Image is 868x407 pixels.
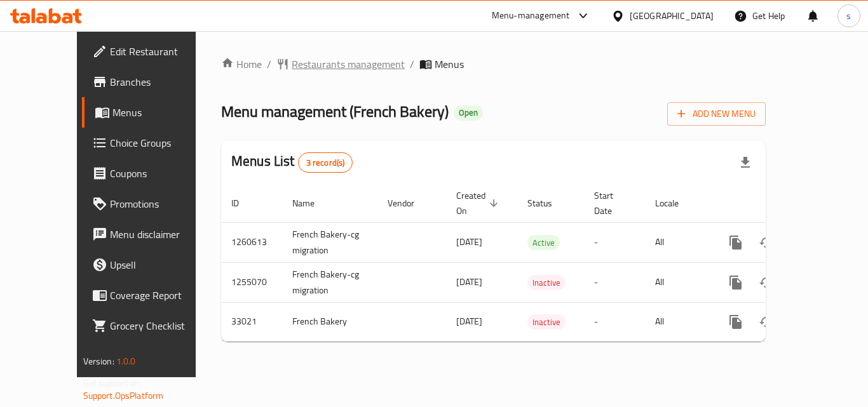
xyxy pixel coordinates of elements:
[645,262,710,302] td: All
[276,57,405,72] a: Restaurants management
[456,274,482,290] span: [DATE]
[721,227,751,258] button: more
[82,36,222,67] a: Edit Restaurant
[527,196,569,211] span: Status
[83,375,142,391] span: Get support on:
[83,353,114,370] span: Version:
[110,166,212,181] span: Coupons
[82,97,222,128] a: Menus
[221,184,853,342] table: enhanced table
[221,57,262,72] a: Home
[527,275,566,290] div: Inactive
[584,262,645,302] td: -
[456,188,502,218] span: Created On
[456,234,482,250] span: [DATE]
[584,222,645,262] td: -
[110,288,212,303] span: Coverage Report
[116,353,136,370] span: 1.0.0
[730,147,761,178] div: Export file
[655,196,695,211] span: Locale
[82,250,222,280] a: Upsell
[454,105,483,121] div: Open
[292,57,405,72] span: Restaurants management
[82,158,222,189] a: Coupons
[83,387,164,404] a: Support.OpsPlatform
[292,196,331,211] span: Name
[527,276,566,290] span: Inactive
[110,318,212,333] span: Grocery Checklist
[82,189,222,219] a: Promotions
[456,313,482,330] span: [DATE]
[267,57,271,72] li: /
[454,107,483,118] span: Open
[667,102,766,126] button: Add New Menu
[221,222,282,262] td: 1260613
[110,44,212,59] span: Edit Restaurant
[110,257,212,272] span: Upsell
[231,152,353,173] h2: Menus List
[231,196,255,211] span: ID
[721,267,751,298] button: more
[221,57,766,72] nav: breadcrumb
[298,152,353,173] div: Total records count
[282,262,377,302] td: French Bakery-cg migration
[751,267,782,298] button: Change Status
[299,157,353,169] span: 3 record(s)
[388,196,431,211] span: Vendor
[282,222,377,262] td: French Bakery-cg migration
[82,310,222,341] a: Grocery Checklist
[527,235,560,250] div: Active
[221,302,282,341] td: 33021
[112,105,212,120] span: Menus
[527,315,566,330] span: Inactive
[751,227,782,258] button: Change Status
[677,106,756,122] span: Add New Menu
[282,302,377,341] td: French Bakery
[846,9,851,23] span: s
[110,227,212,242] span: Menu disclaimer
[645,222,710,262] td: All
[751,307,782,337] button: Change Status
[492,8,570,23] div: Menu-management
[594,188,630,218] span: Start Date
[710,184,853,223] th: Actions
[82,67,222,97] a: Branches
[630,9,714,23] div: [GEOGRAPHIC_DATA]
[410,57,414,72] li: /
[645,302,710,341] td: All
[110,135,212,150] span: Choice Groups
[721,307,751,337] button: more
[221,97,449,126] span: Menu management ( French Bakery )
[110,196,212,211] span: Promotions
[82,128,222,158] a: Choice Groups
[527,236,560,250] span: Active
[435,57,464,72] span: Menus
[221,262,282,302] td: 1255070
[82,280,222,310] a: Coverage Report
[584,302,645,341] td: -
[110,74,212,90] span: Branches
[82,219,222,250] a: Menu disclaimer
